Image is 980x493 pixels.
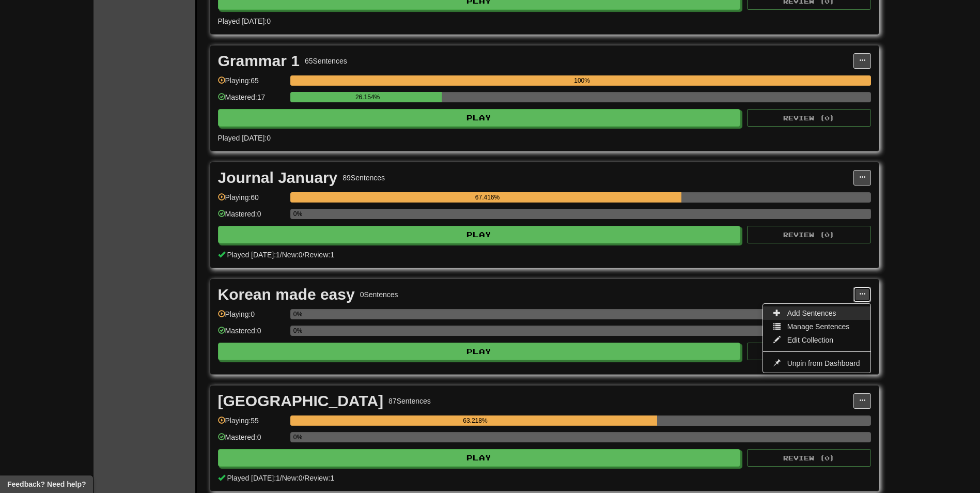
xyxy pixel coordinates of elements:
div: 89 Sentences [343,173,385,183]
span: Played [DATE]: 0 [218,17,271,25]
span: / [302,251,304,259]
div: Playing: 65 [218,75,285,93]
span: New: 0 [282,251,303,259]
div: Playing: 60 [218,192,285,209]
span: Played [DATE]: 1 [227,251,279,259]
button: Review (0) [747,343,871,360]
div: 67.416% [293,192,682,203]
span: Edit Collection [787,336,834,344]
a: Manage Sentences [763,320,870,333]
button: Play [218,343,741,360]
div: 100% [293,75,871,86]
span: Manage Sentences [787,322,850,331]
div: 63.218% [293,415,657,426]
button: Review (0) [747,226,871,243]
div: Korean made easy [218,287,355,302]
span: / [302,474,304,482]
div: Journal January [218,170,338,186]
span: Add Sentences [787,309,836,317]
div: Playing: 0 [218,309,285,326]
span: Played [DATE]: 1 [227,474,279,482]
div: Mastered: 0 [218,432,285,449]
span: / [280,251,282,259]
div: 26.154% [293,92,442,102]
div: Mastered: 17 [218,92,285,109]
span: / [280,474,282,482]
span: Unpin from Dashboard [787,359,860,367]
button: Play [218,109,741,127]
span: Open feedback widget [7,479,86,489]
button: Play [218,449,741,467]
div: 0 Sentences [360,289,398,300]
div: Mastered: 0 [218,326,285,343]
span: Played [DATE]: 0 [218,134,271,142]
div: [GEOGRAPHIC_DATA] [218,393,384,409]
div: Playing: 55 [218,415,285,433]
span: Review: 1 [304,251,334,259]
span: New: 0 [282,474,303,482]
a: Unpin from Dashboard [763,357,870,370]
a: Edit Collection [763,333,870,347]
button: Play [218,226,741,243]
button: Review (0) [747,109,871,127]
div: Grammar 1 [218,53,300,69]
button: Review (0) [747,449,871,467]
div: 87 Sentences [388,396,431,406]
span: Review: 1 [304,474,334,482]
a: Add Sentences [763,306,870,320]
div: 65 Sentences [305,56,347,66]
div: Mastered: 0 [218,209,285,226]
